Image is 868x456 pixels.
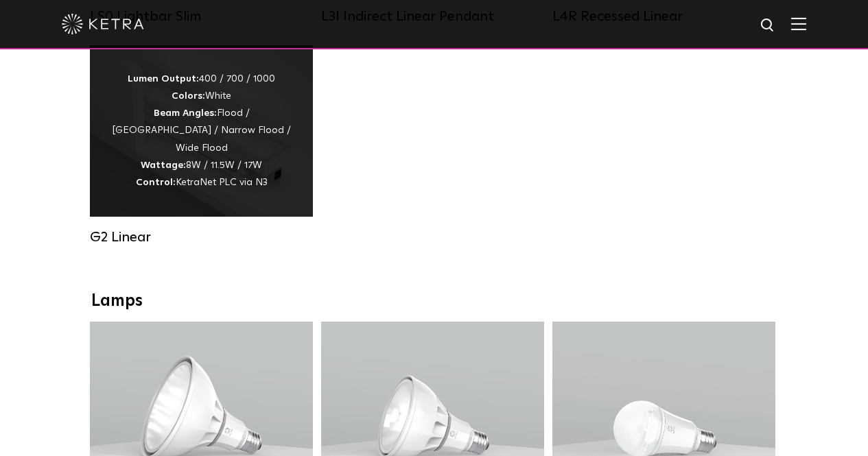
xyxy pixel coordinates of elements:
div: Lamps [91,291,777,311]
div: G2 Linear [90,229,313,245]
strong: Lumen Output: [128,74,199,84]
img: search icon [760,17,777,34]
strong: Beam Angles: [154,108,217,118]
strong: Wattage: [141,160,186,170]
div: 400 / 700 / 1000 White Flood / [GEOGRAPHIC_DATA] / Narrow Flood / Wide Flood 8W / 11.5W / 17W Ket... [110,71,292,191]
a: G2 Linear Lumen Output:400 / 700 / 1000Colors:WhiteBeam Angles:Flood / [GEOGRAPHIC_DATA] / Narrow... [90,45,313,245]
strong: Colors: [172,91,205,101]
img: Hamburger%20Nav.svg [791,17,806,30]
strong: Control: [136,178,176,187]
img: ketra-logo-2019-white [62,14,144,34]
